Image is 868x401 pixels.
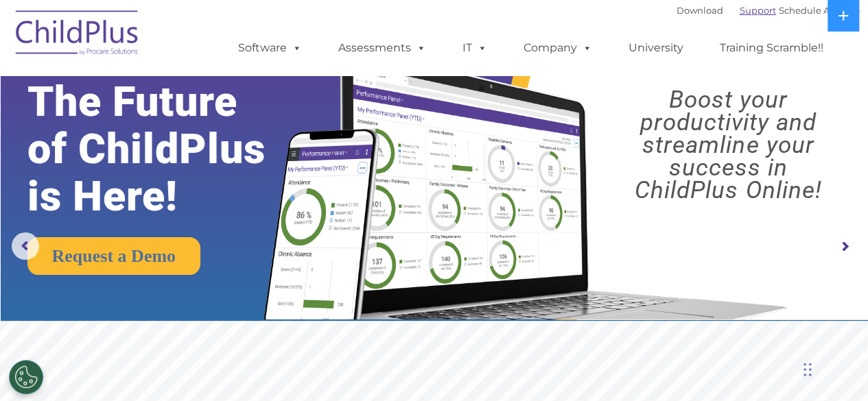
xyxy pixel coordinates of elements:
[804,349,812,390] div: Drag
[27,237,201,275] a: Request a Demo
[449,34,501,62] a: IT
[9,360,43,394] button: Cookies Settings
[677,5,723,16] a: Download
[615,34,697,62] a: University
[325,34,440,62] a: Assessments
[510,34,606,62] a: Company
[600,88,857,202] rs-layer: Boost your productivity and streamline your success in ChildPlus Online!
[27,78,305,220] rs-layer: The Future of ChildPlus is Here!
[706,34,837,62] a: Training Scramble!!
[740,5,776,16] a: Support
[779,5,860,16] a: Schedule A Demo
[677,5,860,16] font: |
[224,34,316,62] a: Software
[9,1,146,69] img: ChildPlus by Procare Solutions
[644,253,868,401] iframe: Chat Widget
